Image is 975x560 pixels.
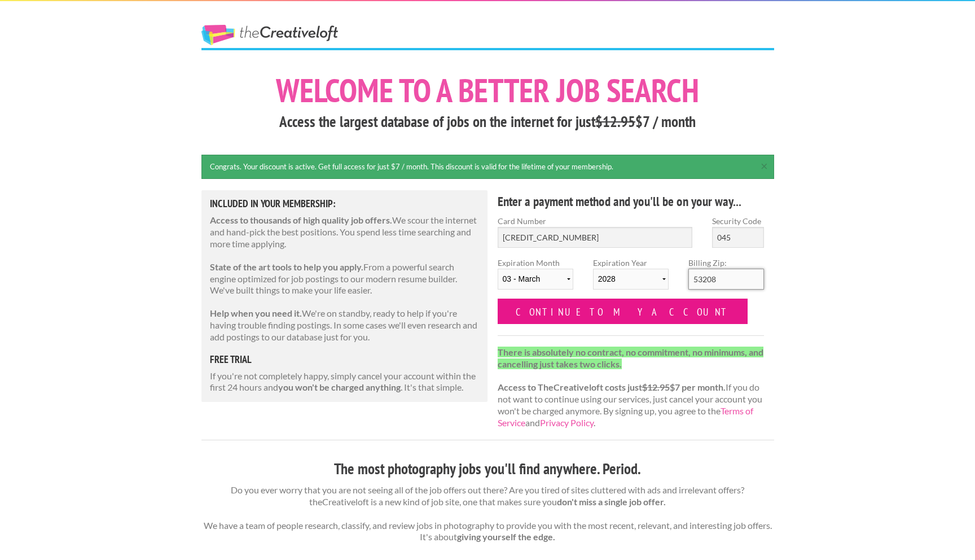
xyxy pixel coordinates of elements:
select: Expiration Year [593,269,669,290]
strong: you won't be charged anything [278,382,401,392]
h4: Enter a payment method and you'll be on your way... [498,193,765,211]
strong: Access to TheCreativeloft costs just $7 per month. [498,382,726,392]
p: If you do not want to continue using our services, just cancel your account you won't be charged ... [498,347,765,429]
strong: giving yourself the edge. [457,531,555,542]
p: We're on standby, ready to help if you're having trouble finding postings. In some cases we'll ev... [210,308,480,343]
a: × [757,161,771,168]
label: Security Code [712,215,764,227]
label: Billing Zip: [688,257,764,269]
a: Terms of Service [498,405,753,428]
p: From a powerful search engine optimized for job postings to our modern resume builder. We've buil... [210,261,480,296]
h5: free trial [210,355,480,365]
label: Expiration Year [593,257,669,299]
p: We scour the internet and hand-pick the best positions. You spend less time searching and more ti... [210,215,480,250]
strong: Access to thousands of high quality job offers. [210,215,392,225]
h3: Access the largest database of jobs on the internet for just $7 / month [201,111,774,133]
strong: Help when you need it. [210,308,302,318]
label: Card Number [498,215,693,227]
h5: Included in Your Membership: [210,199,480,209]
p: If you're not completely happy, simply cancel your account within the first 24 hours and . It's t... [210,370,480,394]
a: The Creative Loft [201,25,338,45]
strong: There is absolutely no contract, no commitment, no minimums, and cancelling just takes two clicks. [498,347,763,369]
p: Do you ever worry that you are not seeing all of the job offers out there? Are you tired of sites... [201,484,774,543]
h3: The most photography jobs you'll find anywhere. Period. [201,458,774,480]
h1: Welcome to a better job search [201,74,774,107]
select: Expiration Month [498,269,573,290]
del: $12.95 [595,112,635,131]
strong: don't miss a single job offer. [557,496,666,507]
a: Privacy Policy [540,417,594,428]
strong: State of the art tools to help you apply. [210,261,363,272]
del: $12.95 [642,382,670,392]
div: Congrats. Your discount is active. Get full access for just $7 / month. This discount is valid fo... [201,155,774,179]
input: Continue to my account [498,299,748,324]
label: Expiration Month [498,257,573,299]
